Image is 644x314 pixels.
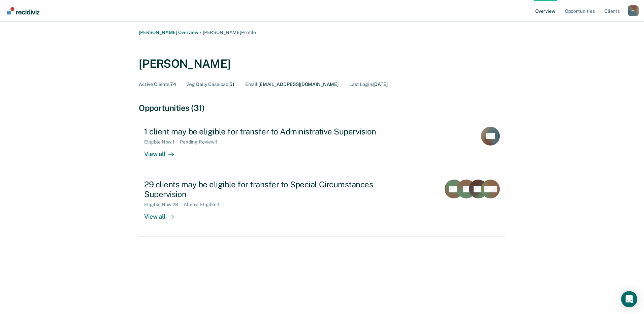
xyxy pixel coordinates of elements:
[198,30,203,35] span: /
[349,82,373,87] span: Last Login :
[139,57,230,71] div: [PERSON_NAME]
[144,180,381,199] div: 29 clients may be eligible for transfer to Special Circumstances Supervision
[139,103,505,113] div: Opportunities (31)
[628,5,639,16] button: Profile dropdown button
[139,174,505,237] a: 29 clients may be eligible for transfer to Special Circumstances SupervisionEligible Now:28Almost...
[144,127,381,136] div: 1 client may be eligible for transfer to Administrative Supervision
[139,121,505,174] a: 1 client may be eligible for transfer to Administrative SupervisionEligible Now:1Pending Review:1...
[245,82,258,87] span: Email :
[144,139,180,145] div: Eligible Now : 1
[187,82,229,87] span: Avg Daily Caseload :
[7,7,39,14] img: Recidiviz
[628,5,639,16] div: m
[144,202,184,208] div: Eligible Now : 28
[144,208,182,221] div: View all
[180,139,223,145] div: Pending Review : 1
[139,82,176,87] div: 74
[184,202,225,208] div: Almost Eligible : 1
[245,82,339,87] div: [EMAIL_ADDRESS][DOMAIN_NAME]
[621,291,637,307] div: Open Intercom Messenger
[139,30,198,35] a: [PERSON_NAME] Overview
[139,82,170,87] span: Active Clients :
[187,82,234,87] div: 51
[203,30,256,35] span: [PERSON_NAME] Profile
[144,145,182,158] div: View all
[349,82,388,87] div: [DATE]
